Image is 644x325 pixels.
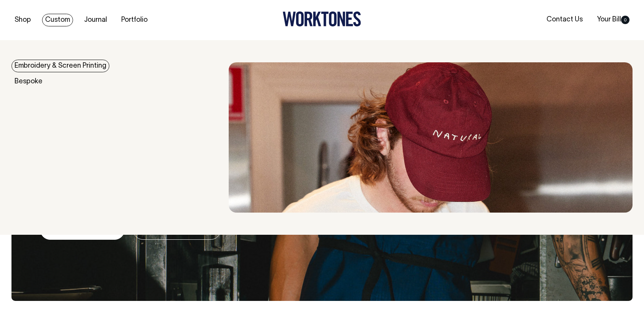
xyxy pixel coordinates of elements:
a: Shop [11,14,34,26]
img: embroidery & Screen Printing [229,62,633,213]
a: Journal [81,14,110,26]
a: Bespoke [11,75,46,88]
a: Your Bill0 [594,13,633,26]
a: Custom [42,14,73,26]
span: 0 [621,16,629,24]
a: Contact Us [543,13,586,26]
a: Embroidery & Screen Printing [11,60,109,72]
a: Portfolio [118,14,151,26]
